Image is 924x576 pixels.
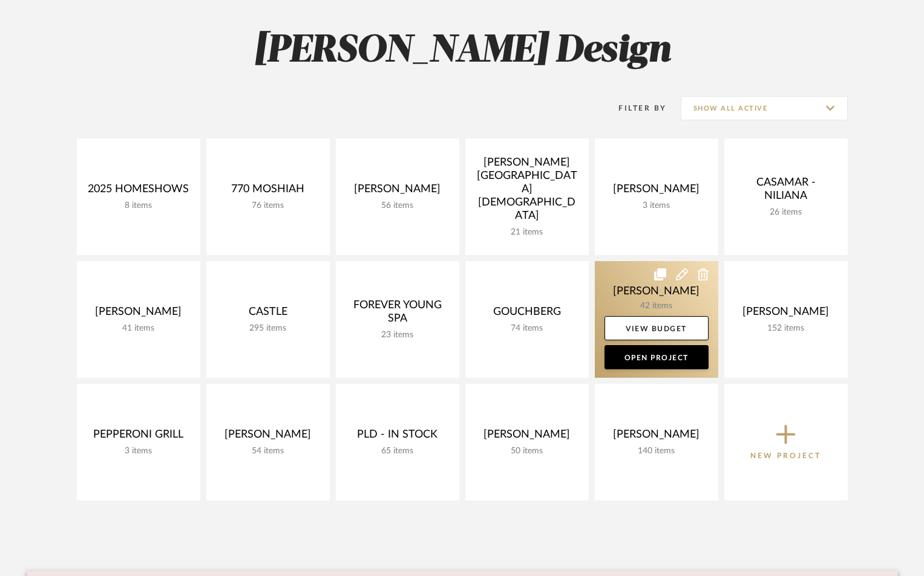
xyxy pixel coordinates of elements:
[734,305,838,323] div: [PERSON_NAME]
[216,201,320,211] div: 76 items
[724,384,848,500] button: New Project
[475,305,579,323] div: GOUCHBERG
[87,428,191,446] div: PEPPERONI GRILL
[87,446,191,456] div: 3 items
[216,428,320,446] div: [PERSON_NAME]
[734,207,838,218] div: 26 items
[27,28,898,74] h2: [PERSON_NAME] Design
[216,446,320,456] div: 54 items
[87,323,191,334] div: 41 items
[346,446,450,456] div: 65 items
[475,428,579,446] div: [PERSON_NAME]
[605,345,709,369] a: Open Project
[87,201,191,211] div: 8 items
[475,446,579,456] div: 50 items
[734,323,838,334] div: 152 items
[603,102,667,114] div: Filter By
[216,305,320,323] div: CASTLE
[750,450,821,462] p: New Project
[87,305,191,323] div: [PERSON_NAME]
[605,428,709,446] div: [PERSON_NAME]
[605,316,709,340] a: View Budget
[475,323,579,334] div: 74 items
[605,201,709,211] div: 3 items
[346,183,450,201] div: [PERSON_NAME]
[475,227,579,238] div: 21 items
[346,428,450,446] div: PLD - IN STOCK
[346,330,450,340] div: 23 items
[605,183,709,201] div: [PERSON_NAME]
[216,183,320,201] div: 770 MOSHIAH
[734,176,838,207] div: CASAMAR - NILIANA
[87,183,191,201] div: 2025 HOMESHOWS
[475,156,579,227] div: [PERSON_NAME][GEOGRAPHIC_DATA][DEMOGRAPHIC_DATA]
[346,201,450,211] div: 56 items
[605,446,709,456] div: 140 items
[346,299,450,330] div: FOREVER YOUNG SPA
[216,323,320,334] div: 295 items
